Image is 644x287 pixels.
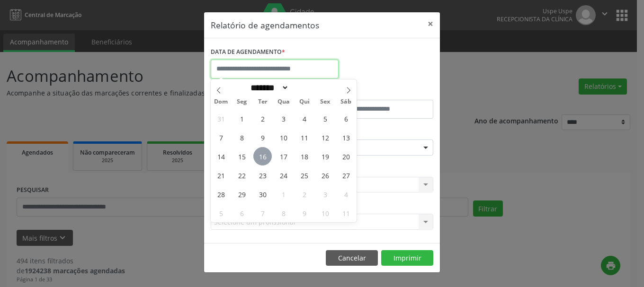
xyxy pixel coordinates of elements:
span: Setembro 29, 2025 [233,185,251,203]
span: Setembro 30, 2025 [253,185,272,203]
span: Sex [315,99,336,105]
span: Ter [252,99,273,105]
span: Dom [211,99,232,105]
span: Seg [232,99,252,105]
span: Setembro 25, 2025 [295,166,313,184]
span: Setembro 8, 2025 [233,128,251,147]
span: Outubro 5, 2025 [212,204,230,222]
span: Outubro 1, 2025 [274,185,293,203]
span: Setembro 27, 2025 [337,166,355,184]
span: Setembro 15, 2025 [233,147,251,165]
span: Setembro 14, 2025 [212,147,230,165]
h5: Relatório de agendamentos [211,19,319,31]
input: Year [289,83,320,93]
span: Setembro 12, 2025 [316,128,334,147]
span: Setembro 19, 2025 [316,147,334,165]
span: Setembro 16, 2025 [253,147,272,165]
select: Month [247,83,289,93]
span: Setembro 20, 2025 [337,147,355,165]
span: Setembro 7, 2025 [212,128,230,147]
span: Setembro 6, 2025 [337,109,355,128]
button: Close [421,12,440,35]
span: Outubro 6, 2025 [233,204,251,222]
span: Outubro 2, 2025 [295,185,313,203]
span: Setembro 21, 2025 [212,166,230,184]
span: Outubro 8, 2025 [274,204,293,222]
button: Imprimir [381,250,433,266]
span: Agosto 31, 2025 [212,109,230,128]
span: Setembro 22, 2025 [233,166,251,184]
span: Setembro 23, 2025 [253,166,272,184]
span: Outubro 4, 2025 [337,185,355,203]
span: Setembro 4, 2025 [295,109,313,128]
span: Setembro 2, 2025 [253,109,272,128]
span: Setembro 3, 2025 [274,109,293,128]
span: Setembro 9, 2025 [253,128,272,147]
span: Setembro 5, 2025 [316,109,334,128]
span: Setembro 24, 2025 [274,166,293,184]
span: Setembro 28, 2025 [212,185,230,203]
span: Setembro 11, 2025 [295,128,313,147]
label: DATA DE AGENDAMENTO [211,45,285,60]
span: Outubro 3, 2025 [316,185,334,203]
span: Setembro 17, 2025 [274,147,293,165]
span: Outubro 10, 2025 [316,204,334,222]
span: Outubro 7, 2025 [253,204,272,222]
span: Qua [273,99,294,105]
span: Setembro 18, 2025 [295,147,313,165]
span: Outubro 11, 2025 [337,204,355,222]
span: Setembro 13, 2025 [337,128,355,147]
span: Sáb [336,99,357,105]
span: Setembro 10, 2025 [274,128,293,147]
span: Qui [294,99,315,105]
span: Setembro 26, 2025 [316,166,334,184]
span: Outubro 9, 2025 [295,204,313,222]
span: Setembro 1, 2025 [233,109,251,128]
button: Cancelar [326,250,378,266]
label: ATÉ [324,85,433,100]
